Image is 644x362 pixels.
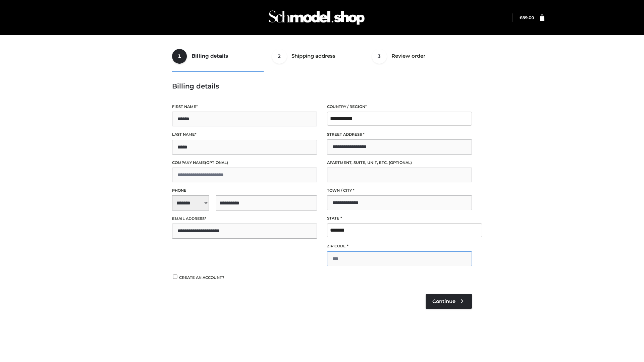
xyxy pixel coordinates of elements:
label: Phone [172,187,317,194]
span: Create an account? [179,275,224,280]
a: Continue [426,294,472,309]
label: First name [172,104,317,110]
label: State [327,215,472,222]
label: Town / City [327,187,472,194]
label: Last name [172,131,317,138]
a: £89.00 [520,15,534,20]
span: £ [520,15,522,20]
bdi: 89.00 [520,15,534,20]
input: Create an account? [172,275,178,279]
label: Email address [172,216,317,222]
span: (optional) [205,160,228,165]
label: Apartment, suite, unit, etc. [327,160,472,166]
label: Company name [172,160,317,166]
label: Street address [327,131,472,138]
label: Country / Region [327,104,472,110]
img: Schmodel Admin 964 [266,4,367,31]
label: ZIP Code [327,243,472,249]
span: Continue [432,298,455,304]
h3: Billing details [172,82,472,90]
span: (optional) [389,160,412,165]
